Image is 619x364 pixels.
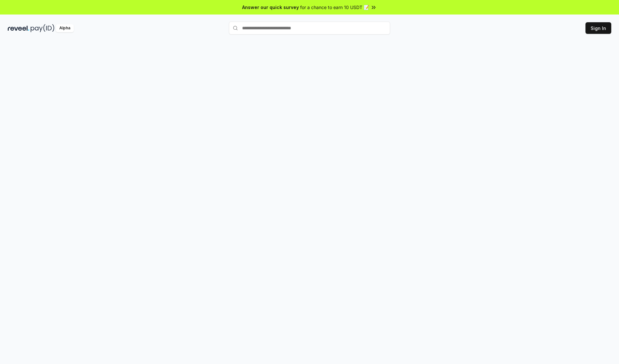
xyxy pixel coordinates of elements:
span: for a chance to earn 10 USDT 📝 [300,4,369,11]
span: Answer our quick survey [242,4,299,11]
button: Sign In [585,22,611,34]
img: reveel_dark [8,24,29,32]
img: pay_id [31,24,54,32]
div: Alpha [56,24,74,32]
